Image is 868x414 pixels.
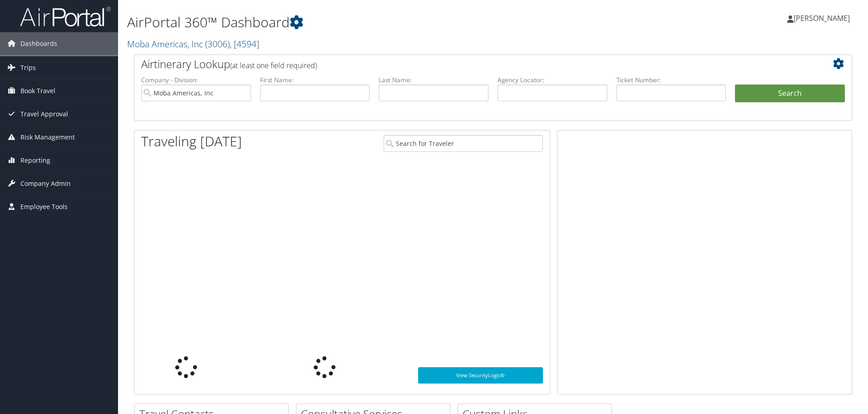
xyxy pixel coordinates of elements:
[127,38,259,50] a: Moba Americas, Inc
[141,132,242,151] h1: Traveling [DATE]
[20,6,111,27] img: airportal-logo.png
[787,5,859,32] a: [PERSON_NAME]
[20,80,55,102] span: Book Travel
[230,60,317,70] span: (at least one field required)
[379,75,488,85] label: Last Name:
[616,75,726,85] label: Ticket Number:
[735,85,845,103] button: Search
[20,149,50,172] span: Reporting
[384,135,543,152] input: Search for Traveler
[127,13,615,32] h1: AirPortal 360™ Dashboard
[20,172,71,195] span: Company Admin
[498,75,607,85] label: Agency Locator:
[141,56,785,72] h2: Airtinerary Lookup
[230,38,259,50] span: , [ 4594 ]
[20,195,68,218] span: Employee Tools
[20,32,57,55] span: Dashboards
[260,75,370,85] label: First Name:
[794,13,850,23] span: [PERSON_NAME]
[418,367,543,384] a: View SecurityLogic®
[141,75,251,85] label: Company - Division:
[20,126,75,149] span: Risk Management
[20,56,36,79] span: Trips
[20,103,68,125] span: Travel Approval
[205,38,230,50] span: ( 3006 )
